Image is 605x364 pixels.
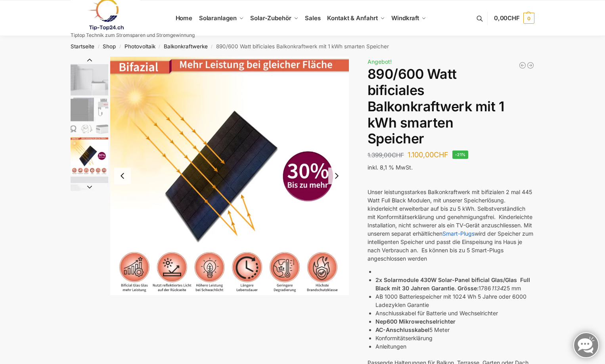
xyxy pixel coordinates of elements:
[94,44,103,50] span: /
[57,36,549,57] nav: Breadcrumb
[375,342,534,351] li: Anleitungen
[114,168,131,184] button: Previous slide
[479,285,521,292] span: 1786 25 mm
[375,318,456,325] strong: Nep600 Mikrowechselrichter
[247,0,302,36] a: Solar-Zubehör
[375,326,429,333] strong: AC-Anschlusskabel
[527,61,534,69] a: WiFi Smart Plug für unseren Plug & Play Batteriespeicher
[302,0,324,36] a: Sales
[71,183,108,191] button: Next slide
[368,58,392,65] span: Angebot!
[328,168,345,184] button: Next slide
[507,14,520,22] span: CHF
[392,151,404,159] span: CHF
[71,137,108,175] img: Bificial 30 % mehr Leistung
[368,151,404,159] bdi: 1.399,00
[124,43,155,50] a: Photovoltaik
[116,44,124,50] span: /
[408,151,448,159] bdi: 1.100,00
[375,326,534,334] li: 5 Meter
[305,14,321,22] span: Sales
[71,57,108,95] img: ASE 1000 Batteriespeicher
[452,151,469,159] span: -21%
[491,285,503,292] em: 1134
[368,188,534,263] p: Unser leistungsstarkes Balkonkraftwerk mit bifizialen 2 mal 445 Watt Full Black Modulen, mit unse...
[69,175,108,215] li: 4 / 7
[523,13,534,24] span: 0
[391,14,419,22] span: Windkraft
[110,57,349,295] li: 3 / 7
[388,0,430,36] a: Windkraft
[71,56,108,64] button: Previous slide
[164,43,208,50] a: Balkonkraftwerke
[71,33,195,38] p: Tiptop Technik zum Stromsparen und Stromgewinnung
[195,0,247,36] a: Solaranlagen
[103,43,116,50] a: Shop
[375,309,534,317] li: Anschlusskabel für Batterie und Wechselrichter
[110,57,349,295] img: Bificial 30 % mehr Leistung
[494,6,534,30] a: 0,00CHF 0
[327,14,377,22] span: Kontakt & Anfahrt
[69,96,108,136] li: 2 / 7
[71,43,94,50] a: Startseite
[324,0,388,36] a: Kontakt & Anfahrt
[71,97,108,135] img: 860w-mi-1kwh-speicher
[368,66,534,147] h1: 890/600 Watt bificiales Balkonkraftwerk mit 1 kWh smarten Speicher
[71,177,108,214] img: 1 (3)
[69,136,108,175] li: 3 / 7
[368,164,413,171] span: inkl. 8,1 % MwSt.
[375,292,534,309] li: AB 1000 Batteriespeicher mit 1024 Wh 5 Jahre oder 6000 Ladezyklen Garantie
[442,230,475,237] a: Smart-Plugs
[69,57,108,96] li: 1 / 7
[199,14,237,22] span: Solaranlagen
[208,44,216,50] span: /
[250,14,291,22] span: Solar-Zubehör
[375,334,534,342] li: Konformitätserklärung
[375,276,530,292] strong: 2x Solarmodule 430W Solar-Panel bificial Glas/Glas Full Black mit 30 Jahren Garantie. Grösse:
[434,151,448,159] span: CHF
[155,44,164,50] span: /
[494,14,520,22] span: 0,00
[519,61,527,69] a: Balkonkraftwerk 445/860 Erweiterungsmodul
